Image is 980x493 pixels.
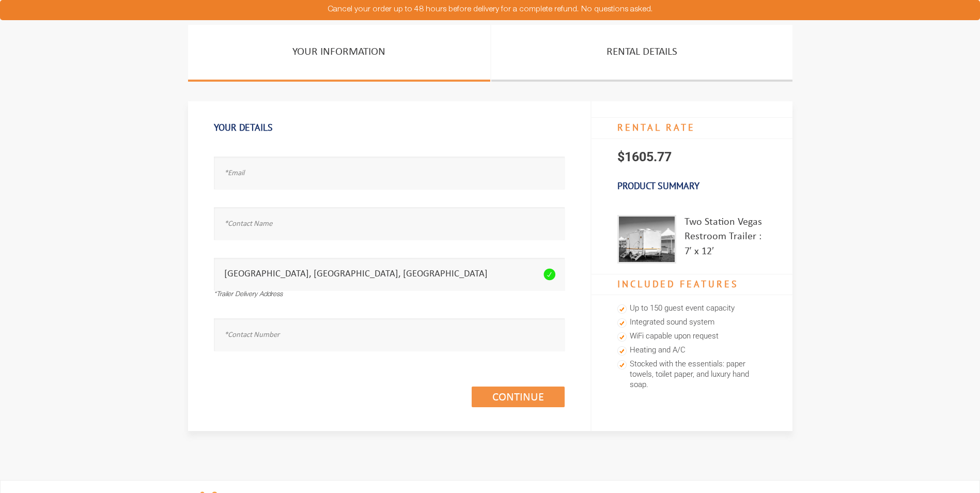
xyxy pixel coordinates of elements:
h4: RENTAL RATE [592,117,792,139]
input: *Trailer Delivery Address [214,258,565,290]
input: *Contact Name [214,207,565,240]
a: Continue [472,387,565,407]
li: Up to 150 guest event capacity [617,302,767,316]
li: Integrated sound system [617,316,767,330]
input: *Contact Number [214,318,565,351]
input: *Email [214,157,565,189]
p: $1605.77 [592,139,792,175]
li: WiFi capable upon request [617,330,767,344]
h1: Your Details [214,117,565,138]
li: Heating and A/C [617,344,767,358]
li: Stocked with the essentials: paper towels, toilet paper, and luxury hand soap. [617,358,767,392]
h4: Included Features [592,274,792,296]
div: *Trailer Delivery Address [214,290,565,300]
a: Rental Details [491,25,792,82]
div: Two Station Vegas Restroom Trailer : 7′ x 12′ [685,215,767,264]
h3: Product Summary [592,175,792,197]
a: Your Information [188,25,490,82]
